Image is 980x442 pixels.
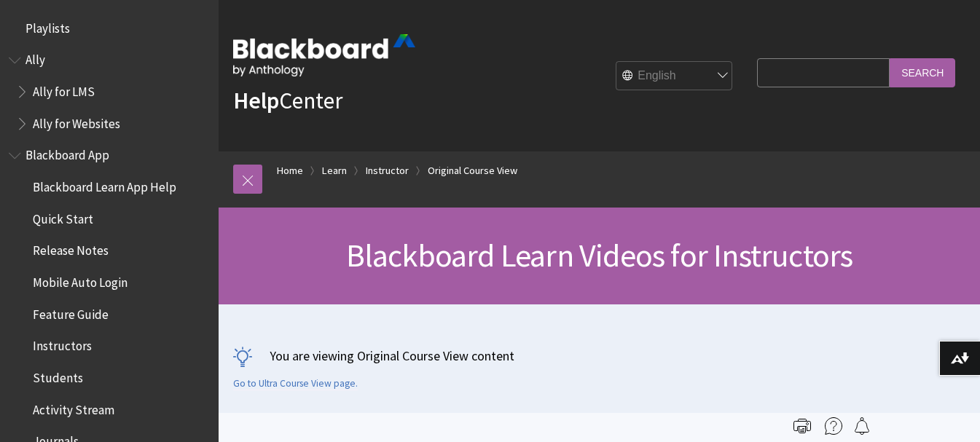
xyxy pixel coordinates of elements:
[33,398,114,417] span: Activity Stream
[33,79,95,99] span: Ally for LMS
[366,162,409,180] a: Instructor
[233,86,342,115] a: HelpCenter
[33,302,109,322] span: Feature Guide
[346,235,853,275] span: Blackboard Learn Videos for Instructors
[233,34,415,76] img: Blackboard by Anthology
[9,48,210,136] nav: Book outline for Anthology Ally Help
[825,417,842,435] img: More help
[26,48,45,68] span: Ally
[428,162,517,180] a: Original Course View
[322,162,347,180] a: Learn
[33,366,83,385] span: Students
[33,270,128,290] span: Mobile Auto Login
[616,62,733,91] select: Site Language Selector
[33,334,92,354] span: Instructors
[793,417,811,435] img: Print
[33,111,120,131] span: Ally for Websites
[33,239,109,259] span: Release Notes
[277,162,303,180] a: Home
[26,143,109,163] span: Blackboard App
[233,377,358,390] a: Go to Ultra Course View page.
[233,347,965,365] p: You are viewing Original Course View content
[33,175,176,194] span: Blackboard Learn App Help
[33,207,93,226] span: Quick Start
[26,16,70,36] span: Playlists
[9,16,210,41] nav: Book outline for Playlists
[890,58,955,87] input: Search
[233,86,279,115] strong: Help
[853,417,871,435] img: Follow this page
